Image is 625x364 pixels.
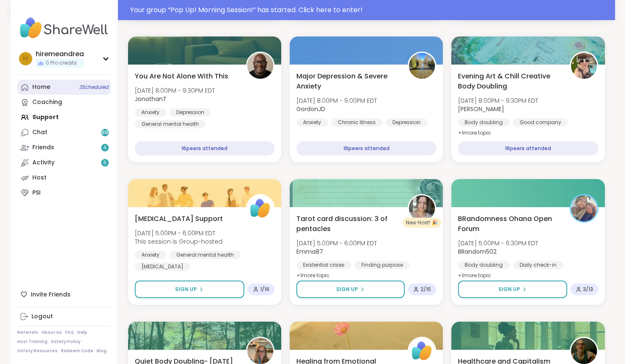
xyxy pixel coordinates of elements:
b: JonathanT [135,95,167,103]
a: FAQ [65,330,74,335]
div: Coaching [32,98,62,107]
div: Anxiety [296,118,328,127]
a: Home3Scheduled [17,80,111,95]
img: bookstar [571,338,597,364]
div: Home [32,83,50,91]
div: 16 peers attended [458,141,598,156]
img: ShareWell Nav Logo [17,13,111,43]
img: Jill_B_Gratitude [247,338,273,364]
span: [DATE] 5:00PM - 6:00PM EDT [296,239,377,247]
a: Blog [97,348,107,354]
div: Chronic Illness [331,118,382,127]
div: General mental health [135,120,206,128]
span: You Are Not Alone With This [135,71,228,81]
img: BRandom502 [571,195,597,221]
img: ShareWell [409,338,435,364]
span: [DATE] 8:00PM - 9:00PM EDT [296,96,377,105]
div: Depression [386,118,427,127]
a: Friends4 [17,140,111,155]
span: Tarot card discussion: 3 of pentacles [296,214,398,234]
div: Anxiety [135,108,166,117]
span: [DATE] 5:00PM - 6:30PM EDT [458,239,538,247]
div: Existential crises [296,261,351,269]
img: ShareWell [247,195,273,221]
div: Anxiety [135,251,166,259]
a: Help [77,330,87,335]
a: Host [17,170,111,185]
div: General mental health [170,251,241,259]
div: Daily check-in [513,261,563,269]
div: Chat [32,128,47,137]
div: Friends [32,143,54,152]
a: Host Training [17,339,47,345]
span: Sign Up [175,286,197,293]
button: Sign Up [135,281,244,298]
a: Redeem Code [61,348,93,354]
div: Your group “ Pop Up! Morning Session! ” has started. Click here to enter! [130,5,610,15]
span: [DATE] 5:00PM - 6:00PM EDT [135,229,222,237]
span: [DATE] 8:00PM - 9:30PM EDT [135,86,215,95]
a: Referrals [17,330,38,335]
div: Invite Friends [17,287,111,302]
div: [MEDICAL_DATA] [135,263,190,271]
span: 6 [103,159,107,166]
b: Emma87 [296,247,323,256]
span: Sign Up [336,286,358,293]
div: 16 peers attended [135,141,275,156]
b: BRandom502 [458,247,497,256]
img: JonathanT [247,53,273,79]
span: 3 Scheduled [79,84,109,91]
span: 0 Pro credits [46,60,77,67]
span: [DATE] 8:00PM - 9:30PM EDT [458,96,538,105]
span: Major Depression & Severe Anxiety [296,71,398,91]
img: Emma87 [409,195,435,221]
img: Adrienne_QueenOfTheDawn [571,53,597,79]
b: GordonJD [296,105,325,113]
a: Activity6 [17,155,111,170]
div: Good company [513,118,568,127]
div: Host [32,174,47,182]
a: Logout [17,309,111,324]
div: PSI [32,189,41,197]
a: Coaching [17,95,111,110]
span: 2 / 15 [421,286,431,293]
button: Sign Up [458,281,567,298]
div: Finding purpose [355,261,410,269]
button: Sign Up [296,281,405,298]
a: PSI [17,185,111,200]
span: 1 / 16 [260,286,269,293]
span: [MEDICAL_DATA] Support [135,214,223,224]
span: BRandomness Ohana Open Forum [458,214,560,234]
a: Safety Resources [17,348,58,354]
span: This session is Group-hosted [135,237,222,246]
a: About Us [42,330,62,335]
span: 4 [103,144,107,151]
div: Activity [32,159,55,167]
span: 3 / 13 [583,286,593,293]
div: New Host! 🎉 [403,218,441,228]
div: Depression [170,108,211,117]
img: GordonJD [409,53,435,79]
b: [PERSON_NAME] [458,105,504,113]
span: Sign Up [498,286,520,293]
div: hiremeandrea [36,49,84,59]
a: Chat88 [17,125,111,140]
div: Body doubling [458,261,510,269]
div: Body doubling [458,118,510,127]
div: 16 peers attended [296,141,436,156]
span: Evening Art & Chill Creative Body Doubling [458,71,560,91]
span: 88 [102,129,108,136]
div: Logout [31,312,53,321]
span: h [23,53,28,64]
a: Safety Policy [51,339,81,345]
